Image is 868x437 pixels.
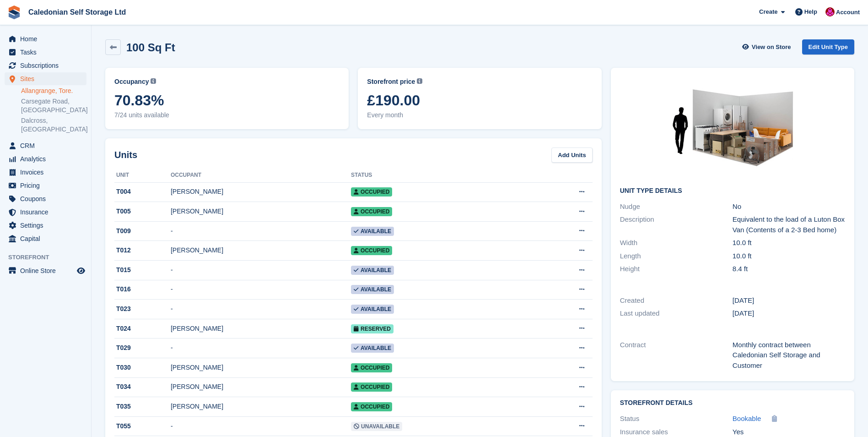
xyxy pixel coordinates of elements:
div: T035 [114,402,171,411]
span: Available [351,227,394,236]
div: Nudge [620,202,733,212]
div: T024 [114,324,171,333]
div: Created [620,295,733,306]
img: stora-icon-8386f47178a22dfd0bd8f6a31ec36ba5ce8667c1dd55bd0f319d3a0aa187defe.svg [7,5,21,19]
span: Occupied [351,207,392,216]
div: T015 [114,265,171,275]
div: 8.4 ft [733,264,845,274]
span: Available [351,305,394,314]
img: icon-info-grey-7440780725fd019a000dd9b08b2336e03edf1995a4989e88bcd33f0948082b44.svg [417,78,422,84]
a: menu [5,72,86,85]
td: - [171,416,351,436]
div: [PERSON_NAME] [171,187,351,197]
span: Settings [20,219,75,232]
a: Add Units [551,147,592,163]
span: Home [20,33,75,45]
a: Bookable [733,414,761,424]
td: - [171,339,351,358]
div: T012 [114,246,171,255]
th: Unit [114,168,171,183]
span: Online Store [20,264,75,277]
a: menu [5,206,86,218]
h2: Units [114,148,137,162]
div: Length [620,251,733,262]
span: Occupied [351,246,392,255]
h2: Unit Type details [620,187,845,195]
span: Occupied [351,402,392,411]
div: Height [620,264,733,274]
span: Occupancy [114,77,149,87]
a: menu [5,192,86,205]
div: Status [620,414,733,424]
h2: Storefront Details [620,399,845,407]
span: Occupied [351,382,392,392]
div: T005 [114,207,171,216]
span: Storefront price [367,77,415,87]
a: Preview store [75,265,86,276]
div: T055 [114,421,171,431]
div: Monthly contract between Caledonian Self Storage and Customer [733,340,845,371]
a: menu [5,166,86,179]
div: Width [620,238,733,248]
div: T004 [114,187,171,197]
span: View on Store [752,43,791,52]
a: menu [5,153,86,165]
div: [PERSON_NAME] [171,402,351,411]
a: Dalcross, [GEOGRAPHIC_DATA] [21,116,86,134]
div: T030 [114,363,171,372]
div: Equivalent to the load of a Luton Box Van (Contents of a 2-3 Bed home) [733,214,845,235]
span: 7/24 units available [114,110,340,120]
td: - [171,221,351,241]
th: Status [351,168,527,183]
a: menu [5,33,86,45]
a: menu [5,264,86,277]
a: Carsegate Road, [GEOGRAPHIC_DATA] [21,97,86,115]
div: [PERSON_NAME] [171,363,351,372]
span: Help [804,7,817,16]
div: 10.0 ft [733,238,845,248]
div: No [733,202,845,212]
td: - [171,261,351,280]
div: [PERSON_NAME] [171,324,351,333]
a: Allangrange, Tore. [21,87,86,95]
img: icon-info-grey-7440780725fd019a000dd9b08b2336e03edf1995a4989e88bcd33f0948082b44.svg [151,78,156,84]
span: Reserved [351,324,394,333]
div: [PERSON_NAME] [171,207,351,216]
a: Caledonian Self Storage Ltd [25,5,129,20]
div: T009 [114,226,171,236]
span: Occupied [351,363,392,372]
a: View on Store [741,39,795,55]
div: Description [620,214,733,235]
a: Edit Unit Type [802,39,854,55]
span: Unavailable [351,422,402,431]
td: - [171,280,351,300]
div: Contract [620,340,733,371]
th: Occupant [171,168,351,183]
span: Capital [20,232,75,245]
div: [PERSON_NAME] [171,246,351,255]
div: T034 [114,382,171,392]
span: Insurance [20,206,75,218]
div: T029 [114,343,171,353]
span: £190.00 [367,92,592,109]
a: menu [5,219,86,232]
div: [DATE] [733,308,845,319]
div: [PERSON_NAME] [171,382,351,392]
div: 10.0 ft [733,251,845,262]
a: menu [5,46,86,59]
div: Last updated [620,308,733,319]
span: Coupons [20,192,75,205]
span: CRM [20,139,75,152]
td: - [171,300,351,319]
span: Available [351,285,394,294]
span: Available [351,266,394,275]
span: Tasks [20,46,75,59]
div: [DATE] [733,295,845,306]
span: Pricing [20,179,75,192]
span: Storefront [8,253,91,262]
span: 70.83% [114,92,340,109]
span: Subscriptions [20,59,75,72]
a: menu [5,59,86,72]
span: Available [351,344,394,353]
span: Occupied [351,187,392,197]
